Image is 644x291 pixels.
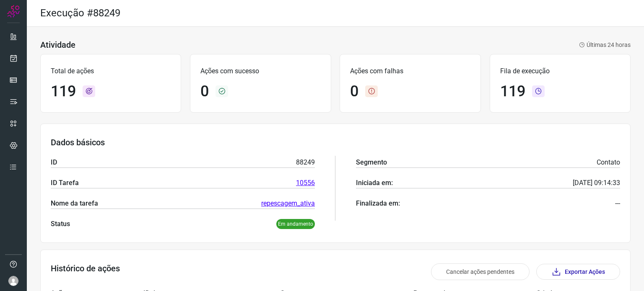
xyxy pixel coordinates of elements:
[579,41,631,49] p: Últimas 24 horas
[356,157,387,167] p: Segmento
[597,157,620,167] p: Contato
[51,263,120,280] h3: Histórico de ações
[615,198,620,209] p: ---
[51,219,70,229] p: Status
[51,157,57,167] p: ID
[51,137,620,147] h3: Dados básicos
[51,198,98,209] p: Nome da tarefa
[8,276,18,286] img: avatar-user-boy.jpg
[350,66,470,76] p: Ações com falhas
[296,157,315,167] p: 88249
[500,82,525,100] h1: 119
[51,178,79,188] p: ID Tarefa
[51,82,76,100] h1: 119
[40,40,75,50] h3: Atividade
[261,198,315,209] a: repescagem_ativa
[356,178,393,188] p: Iniciada em:
[51,66,171,76] p: Total de ações
[296,178,315,188] a: 10556
[573,178,620,188] p: [DATE] 09:14:33
[350,82,358,100] h1: 0
[7,5,20,18] img: Logo
[40,7,120,19] h2: Execução #88249
[431,263,530,280] button: Cancelar ações pendentes
[500,66,620,76] p: Fila de execução
[276,219,315,229] p: Em andamento
[536,264,620,280] button: Exportar Ações
[200,66,320,76] p: Ações com sucesso
[200,82,209,100] h1: 0
[356,198,400,209] p: Finalizada em:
